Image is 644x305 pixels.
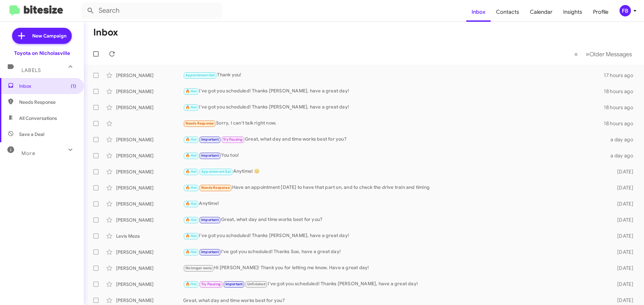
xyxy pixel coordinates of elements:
[185,234,197,238] span: 🔥 Hot
[525,2,558,22] a: Calendar
[185,105,197,109] span: 🔥 Hot
[116,201,183,207] div: [PERSON_NAME]
[606,152,639,159] div: a day ago
[225,282,243,286] span: Important
[183,136,606,143] div: Great, what day and time works best for you?
[201,185,230,190] span: Needs Response
[19,131,44,138] span: Save a Deal
[185,266,212,270] span: No longer owns
[604,88,639,95] div: 18 hours ago
[571,47,636,61] nav: Page navigation example
[183,248,606,256] div: I've got you scheduled! Thanks Soe, have a great day!
[606,136,639,143] div: a day ago
[606,184,639,191] div: [DATE]
[558,2,588,22] a: Insights
[614,5,637,16] button: FB
[116,184,183,191] div: [PERSON_NAME]
[183,103,604,111] div: I've got you scheduled! Thanks [PERSON_NAME], have a great day!
[116,136,183,143] div: [PERSON_NAME]
[116,265,183,272] div: [PERSON_NAME]
[604,104,639,111] div: 18 hours ago
[185,169,197,174] span: 🔥 Hot
[247,282,266,286] span: Unfinished
[183,280,606,288] div: I've got you scheduled! Thanks [PERSON_NAME], have a great day!
[606,168,639,175] div: [DATE]
[201,137,219,142] span: Important
[620,5,631,16] div: FB
[201,169,231,174] span: Appointment Set
[183,168,606,175] div: Anytime! 😊
[183,152,606,159] div: You too!
[185,137,197,142] span: 🔥 Hot
[183,87,604,95] div: I've got you scheduled! Thanks [PERSON_NAME], have a great day!
[606,281,639,288] div: [DATE]
[588,2,614,22] a: Profile
[201,153,219,158] span: Important
[183,264,606,272] div: Hi [PERSON_NAME]! Thank you for letting me know. Have a great day!
[81,3,222,19] input: Search
[201,218,219,222] span: Important
[185,282,197,286] span: 🔥 Hot
[606,265,639,272] div: [DATE]
[21,150,35,156] span: More
[570,47,582,61] button: Previous
[19,115,57,122] span: All Conversations
[183,71,604,79] div: Thank you!
[19,83,76,89] span: Inbox
[183,216,606,224] div: Great, what day and time works best for you?
[116,249,183,255] div: [PERSON_NAME]
[606,217,639,223] div: [DATE]
[116,152,183,159] div: [PERSON_NAME]
[183,297,606,304] div: Great, what day and time works best for you?
[589,51,632,58] span: Older Messages
[185,121,214,126] span: Needs Response
[586,50,589,58] span: »
[32,32,66,39] span: New Campaign
[116,88,183,95] div: [PERSON_NAME]
[116,168,183,175] div: [PERSON_NAME]
[185,218,197,222] span: 🔥 Hot
[116,297,183,304] div: [PERSON_NAME]
[574,50,578,58] span: «
[606,201,639,207] div: [DATE]
[71,83,76,89] span: (1)
[491,2,525,22] a: Contacts
[223,137,243,142] span: Try Pausing
[116,281,183,288] div: [PERSON_NAME]
[183,232,606,240] div: I've got you scheduled! Thanks [PERSON_NAME], have a great day!
[201,282,221,286] span: Try Pausing
[14,50,70,57] div: Toyota on Nicholasville
[185,250,197,254] span: 🔥 Hot
[604,72,639,79] div: 17 hours ago
[19,99,76,105] span: Needs Response
[116,104,183,111] div: [PERSON_NAME]
[116,233,183,239] div: Levis Meza
[201,250,219,254] span: Important
[606,233,639,239] div: [DATE]
[185,185,197,190] span: 🔥 Hot
[185,153,197,158] span: 🔥 Hot
[606,249,639,255] div: [DATE]
[185,73,215,77] span: Appointment Set
[582,47,636,61] button: Next
[12,28,72,44] a: New Campaign
[185,89,197,93] span: 🔥 Hot
[116,217,183,223] div: [PERSON_NAME]
[185,202,197,206] span: 🔥 Hot
[116,72,183,79] div: [PERSON_NAME]
[466,2,491,22] a: Inbox
[183,120,604,127] div: Sorry, I can't talk right now.
[606,297,639,304] div: [DATE]
[604,120,639,127] div: 18 hours ago
[183,184,606,192] div: Have an appointment [DATE] to have that part on, and to check the drive train and timing
[183,200,606,208] div: Anytime!
[93,27,118,38] h1: Inbox
[21,67,41,73] span: Labels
